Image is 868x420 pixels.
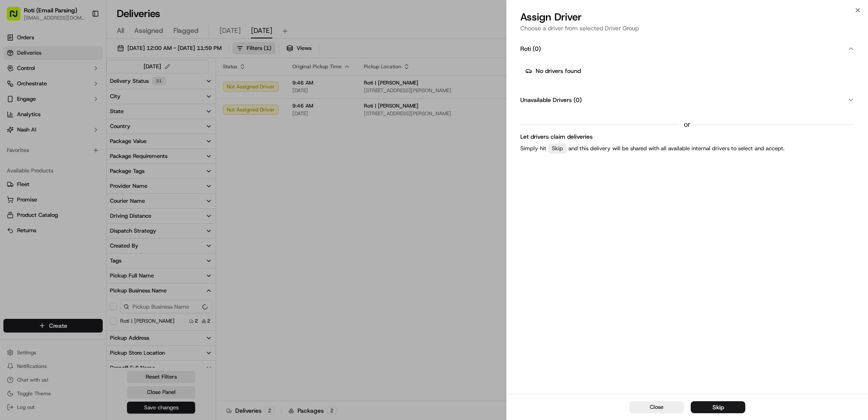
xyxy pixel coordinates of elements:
span: Roti [520,44,531,53]
h2: Assign Driver [520,10,854,24]
span: ( 0 ) [533,44,541,53]
span: ( 0 ) [574,96,582,104]
span: Close [650,403,663,411]
span: Unavailable Drivers [520,96,572,104]
span: No drivers found [536,67,581,75]
p: Simply hit and this delivery will be shared with all available internal drivers to select and acc... [520,143,854,154]
button: Skip [691,401,745,413]
button: Unavailable Drivers(0) [520,89,854,111]
div: Skip [712,403,724,411]
button: Close [629,401,684,413]
div: Skip [548,143,567,154]
p: Choose a driver from selected Driver Group [520,24,854,32]
span: or [684,120,690,130]
button: Roti(0) [520,38,854,60]
h2: Let drivers claim deliveries [520,131,854,142]
div: Roti(0) [520,60,854,89]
